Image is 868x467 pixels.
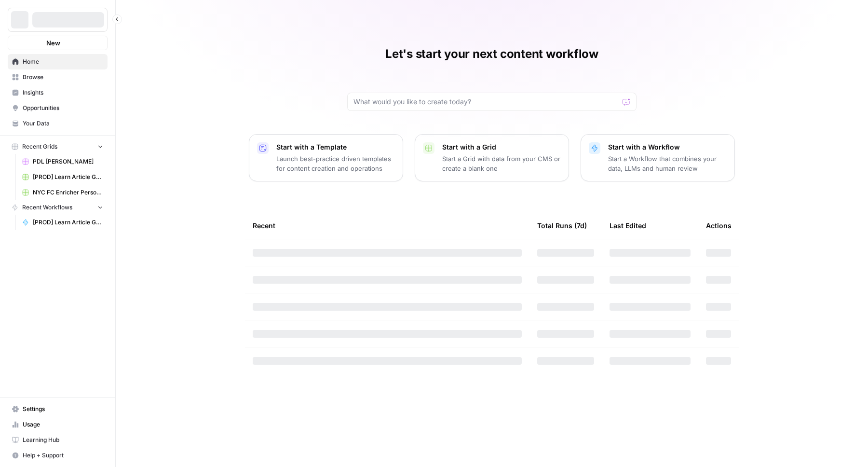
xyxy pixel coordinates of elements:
span: [PROD] Learn Article Generator [33,218,103,227]
p: Start a Workflow that combines your data, LLMs and human review [608,154,727,173]
button: Recent Workflows [8,200,108,215]
button: Recent Grids [8,139,108,154]
span: Usage [23,420,103,429]
span: Recent Workflows [22,203,72,212]
span: NYC FC Enricher Person Enrichment Grid [33,188,103,197]
p: Start with a Template [276,142,395,152]
div: Total Runs (7d) [537,212,587,239]
span: Your Data [23,119,103,128]
a: Opportunities [8,100,108,116]
p: Start with a Grid [442,142,561,152]
span: Insights [23,88,103,97]
input: What would you like to create today? [353,97,619,107]
div: Actions [706,212,732,239]
a: Home [8,54,108,69]
a: [PROD] Learn Article Generator [18,215,108,230]
div: Last Edited [610,212,646,239]
button: New [8,36,108,50]
button: Start with a GridStart a Grid with data from your CMS or create a blank one [415,134,569,181]
p: Launch best-practice driven templates for content creation and operations [276,154,395,173]
a: Usage [8,417,108,432]
span: Learning Hub [23,436,103,444]
a: Browse [8,69,108,85]
a: Insights [8,85,108,100]
span: Opportunities [23,104,103,112]
span: [PROD] Learn Article Generator Grid [33,173,103,181]
p: Start a Grid with data from your CMS or create a blank one [442,154,561,173]
p: Start with a Workflow [608,142,727,152]
a: Learning Hub [8,432,108,448]
a: Settings [8,401,108,417]
button: Help + Support [8,448,108,463]
button: Start with a WorkflowStart a Workflow that combines your data, LLMs and human review [581,134,735,181]
a: [PROD] Learn Article Generator Grid [18,169,108,185]
span: Settings [23,405,103,413]
div: Recent [253,212,522,239]
span: New [46,38,60,48]
span: Home [23,57,103,66]
span: Browse [23,73,103,82]
h1: Let's start your next content workflow [385,46,598,62]
a: NYC FC Enricher Person Enrichment Grid [18,185,108,200]
button: Start with a TemplateLaunch best-practice driven templates for content creation and operations [249,134,403,181]
span: Help + Support [23,451,103,460]
a: Your Data [8,116,108,131]
span: PDL [PERSON_NAME] [33,157,103,166]
span: Recent Grids [22,142,57,151]
a: PDL [PERSON_NAME] [18,154,108,169]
